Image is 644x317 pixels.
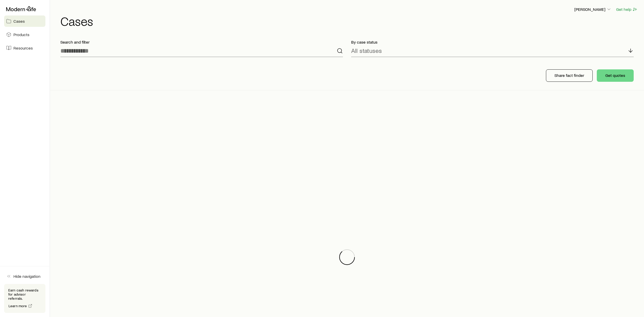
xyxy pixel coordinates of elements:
[13,19,25,24] span: Cases
[60,39,343,45] p: Search and filter
[616,6,638,12] button: Get help
[9,304,27,308] span: Learn more
[4,284,45,313] div: Earn cash rewards for advisor referrals.Learn more
[13,274,41,279] span: Hide navigation
[4,29,45,40] a: Products
[4,15,45,27] a: Cases
[597,69,634,82] button: Get quotes
[60,15,638,27] h1: Cases
[4,271,45,282] button: Hide navigation
[4,42,45,54] a: Resources
[13,45,33,51] span: Resources
[351,47,382,54] p: All statuses
[351,39,634,45] p: By case status
[546,69,593,82] button: Share fact finder
[574,6,612,13] button: [PERSON_NAME]
[554,73,584,78] p: Share fact finder
[13,32,29,37] span: Products
[8,288,41,300] p: Earn cash rewards for advisor referrals.
[574,7,611,12] p: [PERSON_NAME]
